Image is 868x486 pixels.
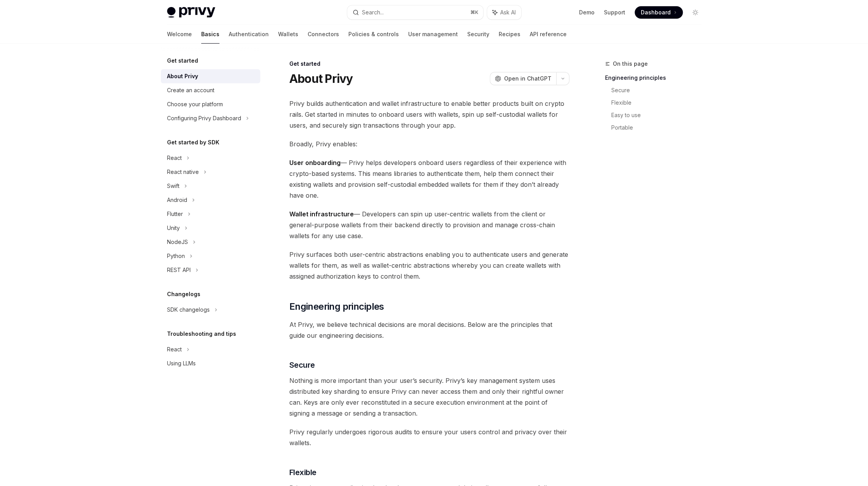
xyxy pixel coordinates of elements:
[167,7,215,18] img: light logo
[408,25,458,44] a: User management
[161,97,260,111] a: Choose your platform
[289,319,569,341] span: At Privy, we believe technical decisions are moral decisions. Below are the principles that guide...
[201,25,219,44] a: Basics
[641,9,671,16] span: Dashboard
[362,8,384,17] div: Search...
[167,289,200,299] h5: Changelogs
[289,375,569,419] span: Nothing is more important than your user’s security. Privy’s key management system uses distribut...
[167,265,191,275] div: REST API
[167,114,241,123] div: Configuring Privy Dashboard
[611,84,708,96] a: Secure
[289,210,354,218] strong: Wallet infrastructure
[613,59,648,68] span: On this page
[635,6,683,19] a: Dashboard
[289,209,569,241] span: — Developers can spin up user-centric wallets from the client or general-purpose wallets from the...
[161,83,260,97] a: Create an account
[605,72,708,84] a: Engineering principles
[161,356,260,370] a: Using LLMs
[611,96,708,109] a: Flexible
[289,72,353,86] h1: About Privy
[167,138,219,147] h5: Get started by SDK
[487,5,521,19] button: Ask AI
[167,359,196,368] div: Using LLMs
[167,72,198,81] div: About Privy
[289,300,384,313] span: Engineering principles
[167,209,183,219] div: Flutter
[289,159,341,167] strong: User onboarding
[504,75,551,82] span: Open in ChatGPT
[167,167,199,177] div: React native
[167,25,192,44] a: Welcome
[289,426,569,448] span: Privy regularly undergoes rigorous audits to ensure your users control and privacy over their wal...
[289,98,569,131] span: Privy builds authentication and wallet infrastructure to enable better products built on crypto r...
[167,305,210,314] div: SDK changelogs
[278,25,298,44] a: Wallets
[289,249,569,282] span: Privy surfaces both user-centric abstractions enabling you to authenticate users and generate wal...
[289,139,569,149] span: Broadly, Privy enables:
[689,6,701,19] button: Toggle dark mode
[611,121,708,134] a: Portable
[167,345,182,354] div: React
[167,153,182,163] div: React
[229,25,269,44] a: Authentication
[167,100,223,109] div: Choose your platform
[499,25,520,44] a: Recipes
[167,181,179,191] div: Swift
[289,360,315,370] span: Secure
[167,56,198,65] h5: Get started
[167,195,187,205] div: Android
[167,251,185,261] div: Python
[470,9,478,16] span: ⌘ K
[500,9,516,16] span: Ask AI
[289,60,569,68] div: Get started
[289,467,317,478] span: Flexible
[167,223,180,233] div: Unity
[530,25,567,44] a: API reference
[348,25,399,44] a: Policies & controls
[167,329,236,339] h5: Troubleshooting and tips
[289,157,569,201] span: — Privy helps developers onboard users regardless of their experience with crypto-based systems. ...
[490,72,556,85] button: Open in ChatGPT
[167,237,188,247] div: NodeJS
[167,86,214,95] div: Create an account
[611,109,708,121] a: Easy to use
[308,25,339,44] a: Connectors
[467,25,489,44] a: Security
[579,9,595,16] a: Demo
[604,9,625,16] a: Support
[161,69,260,83] a: About Privy
[347,5,483,19] button: Search...⌘K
